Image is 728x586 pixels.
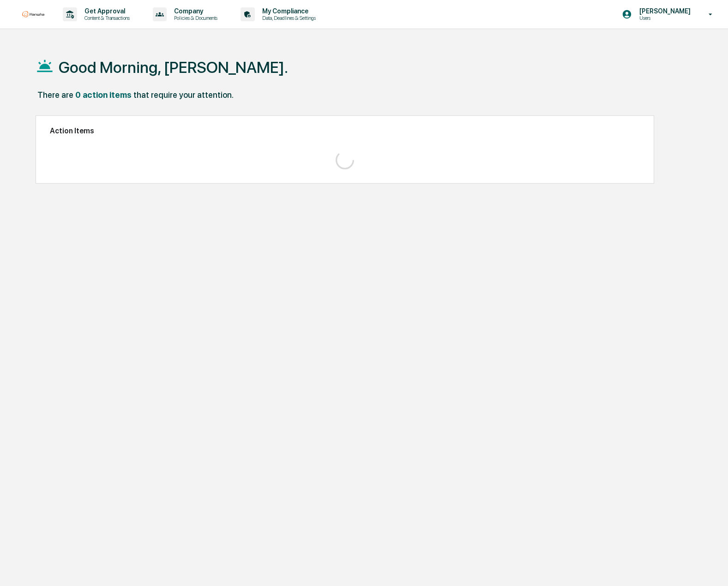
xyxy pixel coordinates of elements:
h1: Good Morning, [PERSON_NAME]. [59,58,288,77]
img: logo [22,11,44,17]
div: that require your attention. [133,90,234,100]
p: Policies & Documents [167,15,222,21]
p: [PERSON_NAME] [632,7,695,15]
p: My Compliance [255,7,320,15]
p: Data, Deadlines & Settings [255,15,320,21]
div: 0 action items [75,90,132,100]
p: Company [167,7,222,15]
div: There are [37,90,73,100]
p: Users [632,15,695,21]
p: Get Approval [77,7,134,15]
p: Content & Transactions [77,15,134,21]
h2: Action Items [50,126,639,135]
